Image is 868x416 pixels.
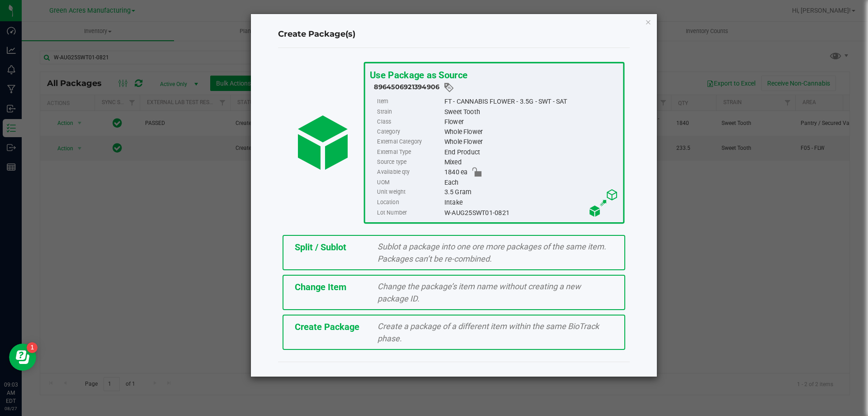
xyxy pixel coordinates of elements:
[295,282,346,292] span: Change Item
[444,97,618,107] div: FT - CANNABIS FLOWER - 3.5G - SWT - SAT
[377,167,442,177] label: Available qty
[9,344,36,371] iframe: Resource center
[374,82,618,93] div: 8964506921394906
[27,342,38,353] iframe: Resource center unread badge
[377,107,442,117] label: Strain
[444,197,618,207] div: Intake
[377,197,442,207] label: Location
[377,117,442,127] label: Class
[377,157,442,167] label: Source type
[444,167,467,177] span: 1840 ea
[444,177,618,187] div: Each
[295,242,346,253] span: Split / Sublot
[377,127,442,137] label: Category
[377,177,442,187] label: UOM
[278,29,630,40] h4: Create Package(s)
[377,242,606,263] span: Sublot a package into one ore more packages of the same item. Packages can’t be re-combined.
[444,187,618,197] div: 3.5 Gram
[369,69,467,81] span: Use Package as Source
[295,321,359,332] span: Create Package
[444,157,618,167] div: Mixed
[444,207,618,217] div: W-AUG25SWT01-0821
[444,147,618,157] div: End Product
[377,147,442,157] label: External Type
[444,117,618,127] div: Flower
[444,137,618,147] div: Whole Flower
[377,137,442,147] label: External Category
[444,127,618,137] div: Whole Flower
[377,282,581,303] span: Change the package’s item name without creating a new package ID.
[377,187,442,197] label: Unit weight
[377,207,442,217] label: Lot Number
[377,97,442,107] label: Item
[444,107,618,117] div: Sweet Tooth
[377,321,599,343] span: Create a package of a different item within the same BioTrack phase.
